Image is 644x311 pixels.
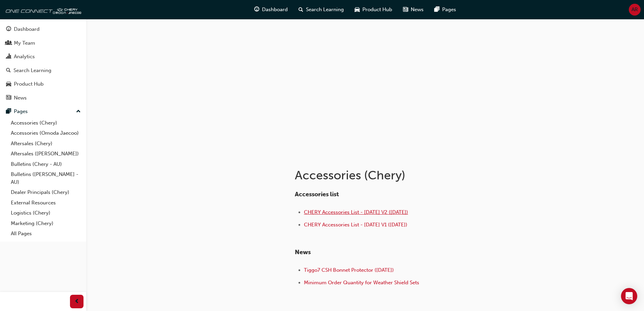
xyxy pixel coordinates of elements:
img: oneconnect [3,3,81,16]
a: Accessories (Chery) [8,118,84,128]
span: News [411,6,424,14]
span: car-icon [355,5,360,14]
span: pages-icon [434,5,439,14]
span: AR [631,6,638,14]
a: Marketing (Chery) [8,218,84,229]
span: Search Learning [306,6,344,14]
span: search-icon [6,68,11,74]
a: Bulletins (Chery - AU) [8,159,84,170]
span: car-icon [6,81,11,87]
div: Pages [14,108,28,115]
span: pages-icon [6,109,11,115]
a: Product Hub [3,78,84,90]
a: search-iconSearch Learning [293,3,349,17]
a: Analytics [3,50,84,63]
div: Search Learning [14,67,51,74]
div: My Team [14,39,35,47]
a: All Pages [8,228,84,239]
div: Open Intercom Messenger [621,288,637,304]
a: External Resources [8,198,84,208]
span: Accessories list [295,191,339,198]
a: Aftersales (Chery) [8,138,84,149]
a: Accessories (Omoda Jaecoo) [8,128,84,138]
a: Logistics (Chery) [8,208,84,218]
a: Bulletins ([PERSON_NAME] - AU) [8,169,84,187]
a: Aftersales ([PERSON_NAME]) [8,149,84,159]
a: pages-iconPages [429,3,461,17]
button: AR [629,4,641,16]
a: Search Learning [3,64,84,77]
span: guage-icon [6,26,11,32]
a: Minimum Order Quantity for Weather Shield Sets [304,280,419,286]
a: news-iconNews [398,3,429,17]
div: Product Hub [14,80,44,88]
button: Pages [3,105,84,118]
a: Dealer Principals (Chery) [8,187,84,198]
div: Analytics [14,53,35,61]
div: Dashboard [14,25,40,33]
a: Tiggo7 CSH Bonnet Protector ([DATE]) [304,267,394,273]
span: guage-icon [254,5,259,14]
span: Dashboard [262,6,288,14]
span: news-icon [403,5,408,14]
a: News [3,92,84,104]
a: guage-iconDashboard [249,3,293,17]
span: prev-icon [74,297,79,306]
span: news-icon [6,95,11,101]
a: My Team [3,37,84,49]
span: people-icon [6,40,11,46]
a: CHERY Accessories List - [DATE] V2 ([DATE]) [304,209,408,215]
h1: Accessories (Chery) [295,168,517,183]
span: up-icon [76,107,81,116]
a: car-iconProduct Hub [349,3,398,17]
span: search-icon [299,5,303,14]
a: Dashboard [3,23,84,36]
a: CHERY Accessories List - [DATE] V1 ([DATE]) [304,222,407,228]
div: News [14,94,27,102]
span: News [295,248,311,256]
button: DashboardMy TeamAnalyticsSearch LearningProduct HubNews [3,22,84,105]
span: chart-icon [6,54,11,60]
span: Pages [442,6,456,14]
span: Product Hub [362,6,392,14]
